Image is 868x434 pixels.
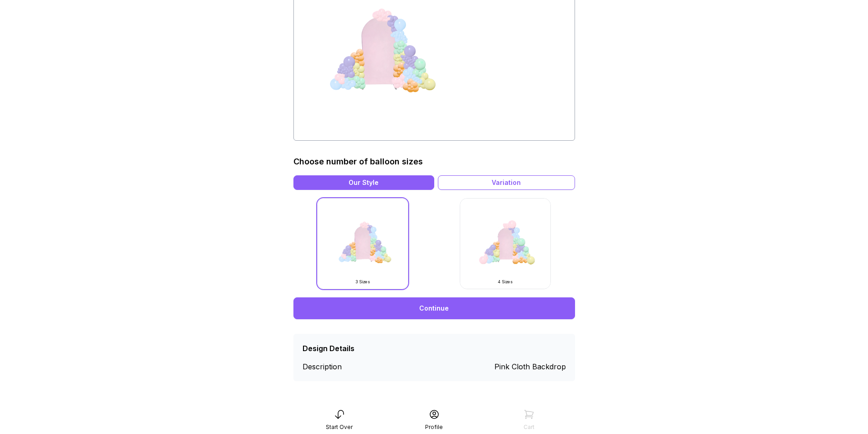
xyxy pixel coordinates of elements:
[293,155,423,168] div: Choose number of balloon sizes
[326,424,353,431] div: Start Over
[438,175,575,190] div: Variation
[425,424,443,431] div: Profile
[293,175,434,190] div: Our Style
[494,361,566,372] div: Pink Cloth Backdrop
[460,198,551,289] img: -
[293,297,575,319] a: Continue
[471,279,539,285] div: 4 Sizes
[524,424,534,431] div: Cart
[317,198,408,289] img: -
[303,361,369,372] div: Description
[303,343,354,354] div: Design Details
[329,279,397,285] div: 3 Sizes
